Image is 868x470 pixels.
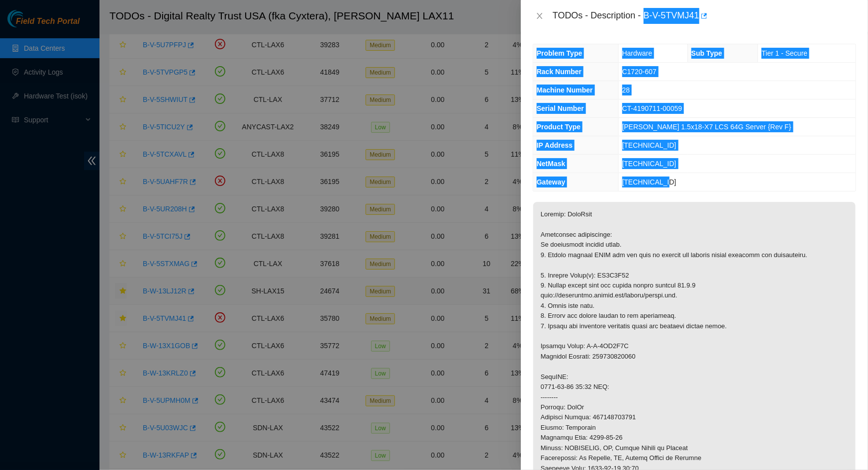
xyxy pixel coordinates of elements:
[762,49,807,57] span: Tier 1 - Secure
[537,49,582,57] span: Problem Type
[622,178,676,186] span: [TECHNICAL_ID]
[622,86,630,94] span: 28
[622,123,791,131] span: [PERSON_NAME] 1.5x18-X7 LCS 64G Server {Rev F}
[537,104,584,112] span: Serial Number
[537,68,581,76] span: Rack Number
[537,123,580,131] span: Product Type
[533,11,547,21] button: Close
[622,104,682,112] span: CT-4190711-00059
[537,160,566,168] span: NetMask
[622,49,653,57] span: Hardware
[536,12,544,20] span: close
[622,160,676,168] span: [TECHNICAL_ID]
[622,68,657,76] span: C1720-607
[537,141,573,149] span: IP Address
[537,178,566,186] span: Gateway
[691,49,722,57] span: Sub Type
[553,8,856,24] div: TODOs - Description - B-V-5TVMJ41
[622,141,676,149] span: [TECHNICAL_ID]
[537,86,593,94] span: Machine Number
